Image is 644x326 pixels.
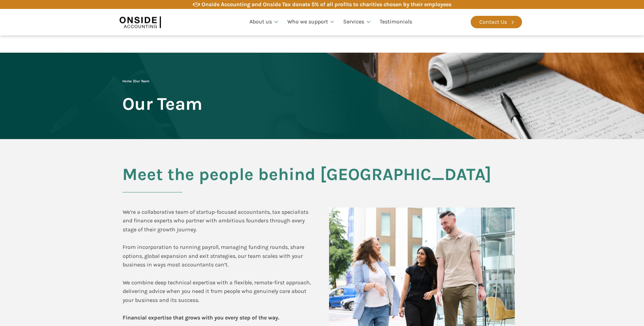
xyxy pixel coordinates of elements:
a: Testimonials [376,10,416,34]
a: Who we support [283,10,339,34]
h2: Meet the people behind [GEOGRAPHIC_DATA] [122,165,522,192]
img: Onside Accounting [120,14,161,30]
b: Financial expertise that grows with you every step of the way. [123,314,279,321]
a: About us [245,10,283,34]
span: Our Team [122,94,202,113]
a: Contact Us [471,16,522,28]
span: | [122,79,149,83]
a: Home [122,79,132,83]
span: Our Team [134,79,149,83]
a: Services [339,10,376,34]
div: We’re a collaborative team of startup-focused accountants, tax specialists and finance experts wh... [123,208,315,322]
div: Contact Us [479,18,507,27]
